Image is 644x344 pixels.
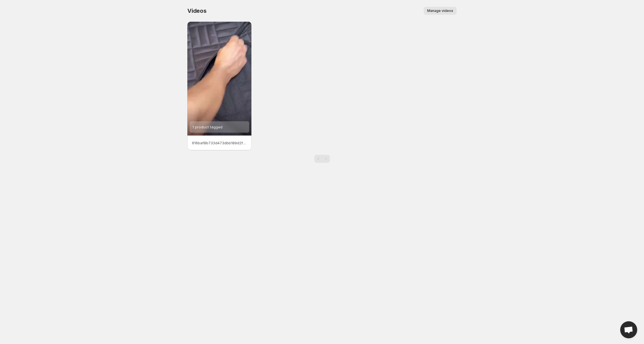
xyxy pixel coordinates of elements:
[187,7,207,14] span: Videos
[192,140,247,146] p: 616baf8b733d473dbb189d2f9c4b98edHD-720p-30Mbps-54370860
[427,9,453,13] span: Manage videos
[314,155,330,163] nav: Pagination
[424,7,457,15] button: Manage videos
[620,321,637,338] div: Open chat
[192,125,223,129] span: 1 product tagged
